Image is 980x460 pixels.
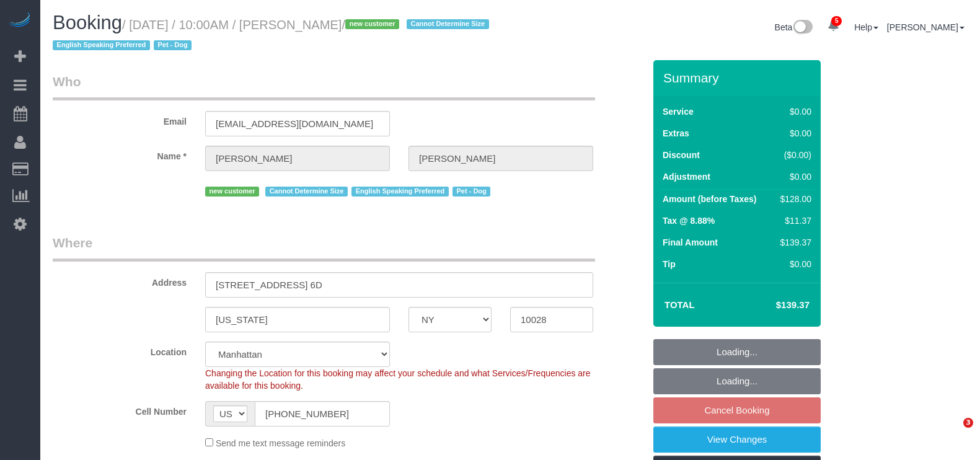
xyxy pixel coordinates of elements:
[510,307,593,332] input: Zip Code
[775,127,811,139] div: $0.00
[43,146,196,162] label: Name *
[854,22,878,32] a: Help
[265,187,348,197] span: Cannot Determine Size
[663,149,700,161] label: Discount
[205,146,390,171] input: First Name
[205,307,390,332] input: City
[821,12,845,40] a: 5
[653,427,821,453] a: View Changes
[938,418,968,448] iframe: Intercom live chat
[775,236,811,249] div: $139.37
[663,193,756,205] label: Amount (before Taxes)
[792,20,813,36] img: New interface
[452,187,490,197] span: Pet - Dog
[739,300,810,311] h4: $139.37
[43,111,196,128] label: Email
[963,418,973,428] span: 3
[663,236,718,249] label: Final Amount
[663,258,676,270] label: Tip
[43,342,196,358] label: Location
[664,299,695,310] strong: Total
[663,215,715,227] label: Tax @ 8.88%
[345,19,399,29] span: new customer
[154,40,192,50] span: Pet - Dog
[43,401,196,418] label: Cell Number
[775,22,813,32] a: Beta
[407,19,489,29] span: Cannot Determine Size
[831,16,842,26] span: 5
[775,170,811,183] div: $0.00
[887,22,965,32] a: [PERSON_NAME]
[205,187,259,197] span: new customer
[53,234,595,262] legend: Where
[43,272,196,289] label: Address
[663,170,710,183] label: Adjustment
[663,127,689,139] label: Extras
[255,401,390,427] input: Cell Number
[53,40,150,50] span: English Speaking Preferred
[53,73,595,100] legend: Who
[775,149,811,161] div: ($0.00)
[663,105,694,118] label: Service
[663,71,814,85] h3: Summary
[53,18,493,53] small: / [DATE] / 10:00AM / [PERSON_NAME]
[775,215,811,227] div: $11.37
[216,438,345,448] span: Send me text message reminders
[408,146,593,171] input: Last Name
[205,111,390,136] input: Email
[351,187,449,197] span: English Speaking Preferred
[775,105,811,118] div: $0.00
[7,12,32,30] img: Automaid Logo
[775,193,811,205] div: $128.00
[53,12,122,33] span: Booking
[775,258,811,270] div: $0.00
[205,368,591,391] span: Changing the Location for this booking may affect your schedule and what Services/Frequencies are...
